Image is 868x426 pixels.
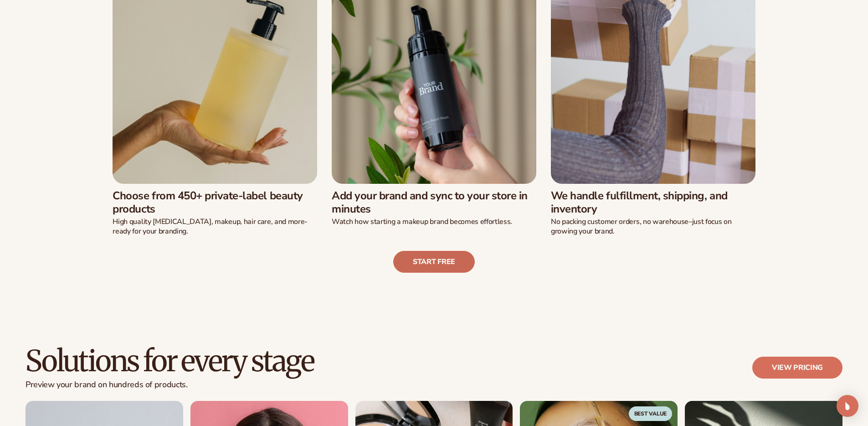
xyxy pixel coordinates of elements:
div: Open Intercom Messenger [837,395,858,417]
a: Start free [393,251,475,273]
span: Best Value [629,406,673,421]
h3: Choose from 450+ private-label beauty products [113,189,317,216]
h2: Solutions for every stage [26,346,314,376]
p: Watch how starting a makeup brand becomes effortless. [332,217,536,227]
h3: We handle fulfillment, shipping, and inventory [551,189,755,216]
p: Preview your brand on hundreds of products. [26,380,314,390]
h3: Add your brand and sync to your store in minutes [332,189,536,216]
p: No packing customer orders, no warehouse–just focus on growing your brand. [551,217,755,236]
p: High quality [MEDICAL_DATA], makeup, hair care, and more-ready for your branding. [113,217,317,236]
a: View pricing [752,357,842,379]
